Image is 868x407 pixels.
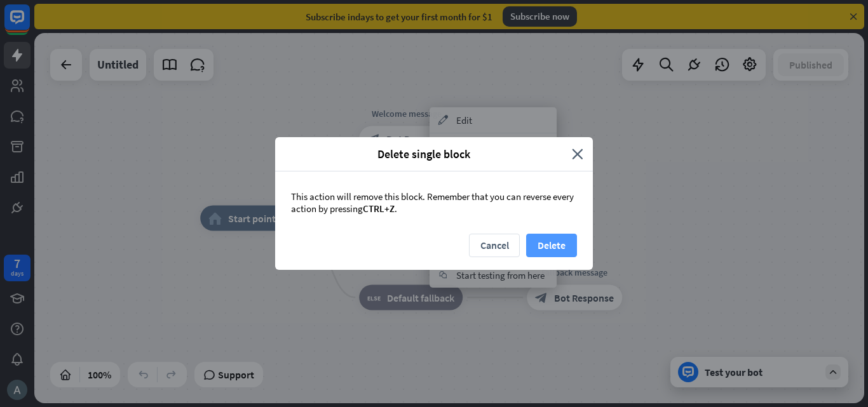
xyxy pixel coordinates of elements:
[275,171,593,234] div: This action will remove this block. Remember that you can reverse every action by pressing .
[572,147,583,161] i: close
[469,234,520,257] button: Cancel
[285,147,562,161] span: Delete single block
[363,203,395,215] span: CTRL+Z
[526,234,577,257] button: Delete
[10,5,48,43] button: Open LiveChat chat widget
